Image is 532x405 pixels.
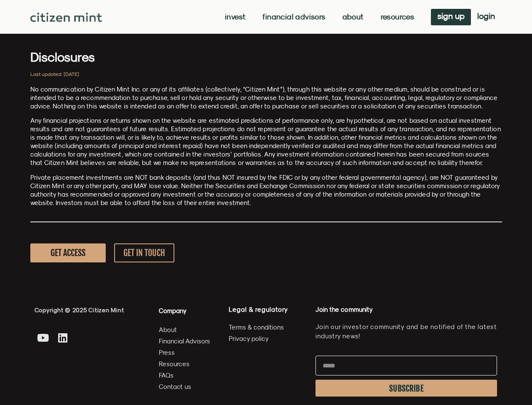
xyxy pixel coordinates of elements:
p: Private placement investments are NOT bank deposits (and thus NOT insured by the FDIC or by any o... [30,173,502,207]
h3: Disclosures [30,51,502,63]
a: Contact us [159,381,211,392]
span: FAQs [159,370,174,381]
p: Any financial projections or returns shown on the website are estimated predictions of performanc... [30,116,502,167]
a: Terms & conditions [229,322,307,332]
a: Resources [381,13,414,21]
span: About [159,324,177,335]
a: login [471,9,501,25]
h4: Legal & regulatory [229,305,307,313]
span: Terms & conditions [229,322,284,332]
a: Privacy policy [229,333,307,344]
a: Financial Advisors [159,336,211,346]
a: GET ACCESS [30,243,106,262]
span: SUBSCRIBE [389,385,424,392]
a: Financial Advisors [262,13,325,21]
button: SUBSCRIBE [315,380,497,397]
p: Join our investor community and be notified of the latest industry news! [315,322,497,341]
a: FAQs [159,370,211,381]
a: About [159,324,211,335]
a: Resources [159,359,211,369]
form: Newsletter [315,356,497,401]
a: Press [159,347,211,358]
a: sign up [431,9,471,25]
span: GET ACCESS [51,248,86,258]
span: Press [159,347,175,358]
nav: Menu [225,13,414,21]
a: Invest [225,13,246,21]
p: No communication by Citizen Mint Inc. or any of its affiliates (collectively, “Citizen Mint”), th... [30,85,502,111]
span: Contact us [159,381,191,392]
span: Resources [159,359,190,369]
span: login [477,13,495,19]
h4: Join the community [315,305,497,314]
span: GET IN TOUCH [123,248,165,258]
span: sign up [437,13,465,19]
span: Financial Advisors [159,336,210,346]
h4: Company [159,305,211,316]
h2: Last updated: [DATE] [30,72,502,77]
span: Privacy policy [229,333,269,344]
a: GET IN TOUCH [114,243,174,262]
span: Copyright © 2025 Citizen Mint [35,307,124,313]
img: Citizen Mint [30,13,102,22]
a: About [342,13,364,21]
